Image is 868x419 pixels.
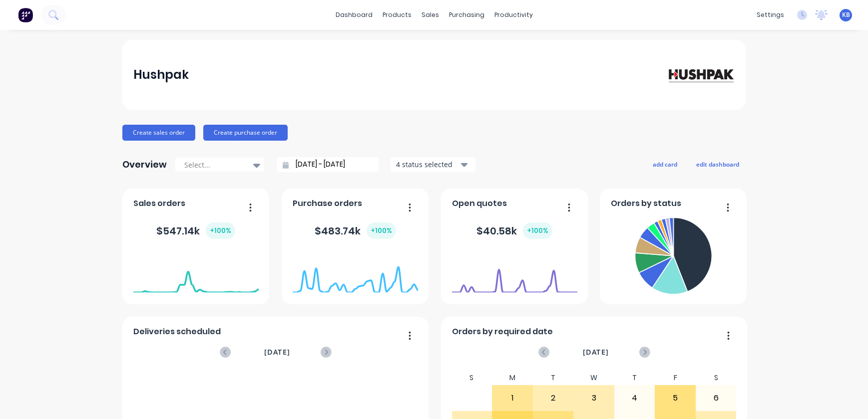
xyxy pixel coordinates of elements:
[206,222,235,239] div: + 100 %
[615,386,655,411] div: 4
[315,222,396,239] div: $ 483.74k
[492,371,533,385] div: M
[133,198,185,209] span: Sales orders
[396,159,459,170] div: 4 status selected
[690,158,746,171] button: edit dashboard
[665,66,735,83] img: Hushpak
[583,347,609,358] span: [DATE]
[573,371,614,385] div: W
[452,198,507,209] span: Open quotes
[611,198,681,209] span: Orders by status
[133,65,189,85] div: Hushpak
[391,157,475,172] button: 4 status selected
[444,7,489,22] div: purchasing
[331,7,378,22] a: dashboard
[476,222,552,239] div: $ 40.58k
[451,371,492,385] div: S
[417,7,444,22] div: sales
[378,7,417,22] div: products
[533,386,573,411] div: 2
[18,7,33,22] img: Factory
[489,7,538,22] div: productivity
[133,326,221,338] span: Deliveries scheduled
[367,222,396,239] div: + 100 %
[646,158,684,171] button: add card
[492,386,532,411] div: 1
[842,10,850,19] span: KB
[293,198,362,209] span: Purchase orders
[122,125,195,141] button: Create sales order
[156,222,235,239] div: $ 547.14k
[655,386,695,411] div: 5
[264,347,290,358] span: [DATE]
[574,386,614,411] div: 3
[752,7,789,22] div: settings
[523,222,552,239] div: + 100 %
[203,125,288,141] button: Create purchase order
[696,386,736,411] div: 6
[655,371,696,385] div: F
[533,371,574,385] div: T
[614,371,655,385] div: T
[122,155,167,175] div: Overview
[696,371,737,385] div: S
